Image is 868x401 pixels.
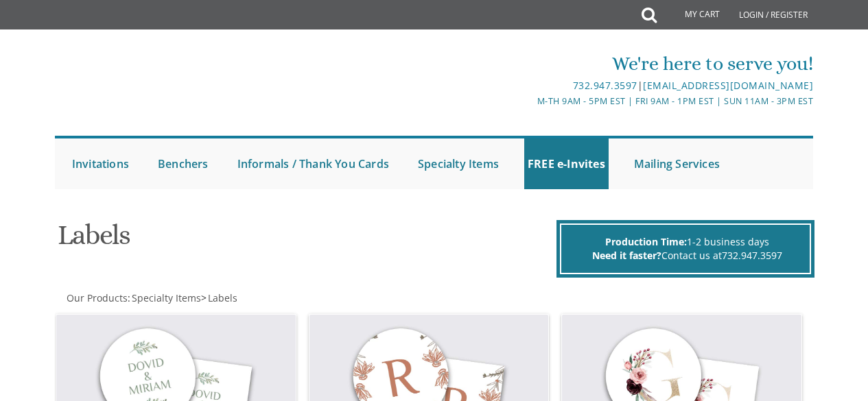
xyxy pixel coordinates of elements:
[154,138,212,189] a: Benchers
[643,79,813,92] a: [EMAIL_ADDRESS][DOMAIN_NAME]
[722,249,782,262] a: 732.947.3597
[132,291,201,304] span: Specialty Items
[573,79,637,92] a: 732.947.3597
[65,291,128,304] a: Our Products
[592,249,661,262] span: Need it faster?
[130,291,201,304] a: Specialty Items
[58,220,553,260] h1: Labels
[582,235,793,263] p: 1-2 business days Contact us at
[605,235,687,248] span: Production Time:
[69,138,132,189] a: Invitations
[308,50,813,77] div: We're here to serve you!
[207,291,237,304] a: Labels
[308,77,813,94] div: |
[55,291,434,305] div: :
[208,291,237,304] span: Labels
[234,138,392,189] a: Informals / Thank You Cards
[201,291,237,304] span: >
[414,138,502,189] a: Specialty Items
[524,138,609,189] a: FREE e-Invites
[655,1,729,29] a: My Cart
[308,94,813,108] div: M-Th 9am - 5pm EST | Fri 9am - 1pm EST | Sun 11am - 3pm EST
[631,138,723,189] a: Mailing Services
